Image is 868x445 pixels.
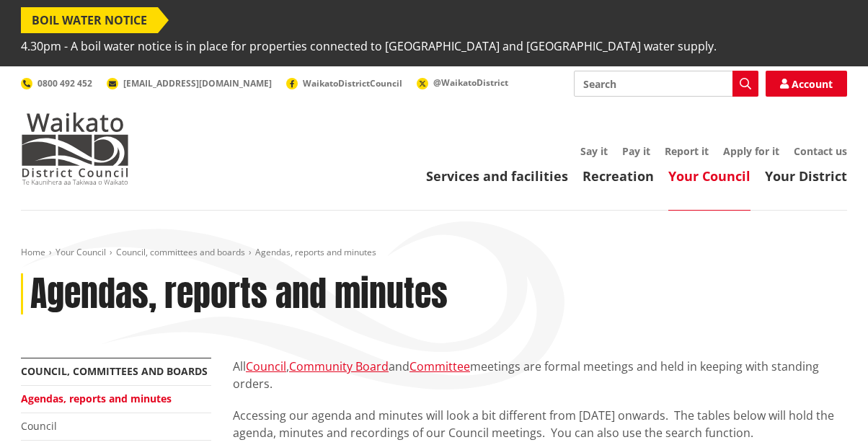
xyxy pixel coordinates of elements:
[723,144,779,158] a: Apply for it
[246,358,286,374] a: Council
[765,167,847,185] a: Your District
[30,273,448,315] h1: Agendas, reports and minutes
[56,246,106,258] a: Your Council
[426,167,568,185] a: Services and facilities
[668,167,750,185] a: Your Council
[116,246,245,258] a: Council, committees and boards
[21,246,45,258] a: Home
[665,144,709,158] a: Report it
[303,77,402,89] span: WaikatoDistrictCouncil
[21,33,717,59] span: 4.30pm - A boil water notice is in place for properties connected to [GEOGRAPHIC_DATA] and [GEOGR...
[21,419,57,433] a: Council
[574,71,758,97] input: Search input
[766,71,847,97] a: Account
[123,77,272,89] span: [EMAIL_ADDRESS][DOMAIN_NAME]
[794,144,847,158] a: Contact us
[580,144,608,158] a: Say it
[233,407,834,441] span: Accessing our agenda and minutes will look a bit different from [DATE] onwards. The tables below ...
[21,392,172,405] a: Agendas, reports and minutes
[286,77,402,89] a: WaikatoDistrictCouncil
[433,76,508,89] span: @WaikatoDistrict
[21,77,92,89] a: 0800 492 452
[583,167,654,185] a: Recreation
[107,77,272,89] a: [EMAIL_ADDRESS][DOMAIN_NAME]
[21,7,158,33] span: BOIL WATER NOTICE
[37,77,92,89] span: 0800 492 452
[21,247,847,259] nav: breadcrumb
[21,364,208,378] a: Council, committees and boards
[409,358,470,374] a: Committee
[255,246,376,258] span: Agendas, reports and minutes
[233,358,847,392] p: All , and meetings are formal meetings and held in keeping with standing orders.
[21,113,129,185] img: Waikato District Council - Te Kaunihera aa Takiwaa o Waikato
[417,76,508,89] a: @WaikatoDistrict
[622,144,650,158] a: Pay it
[289,358,389,374] a: Community Board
